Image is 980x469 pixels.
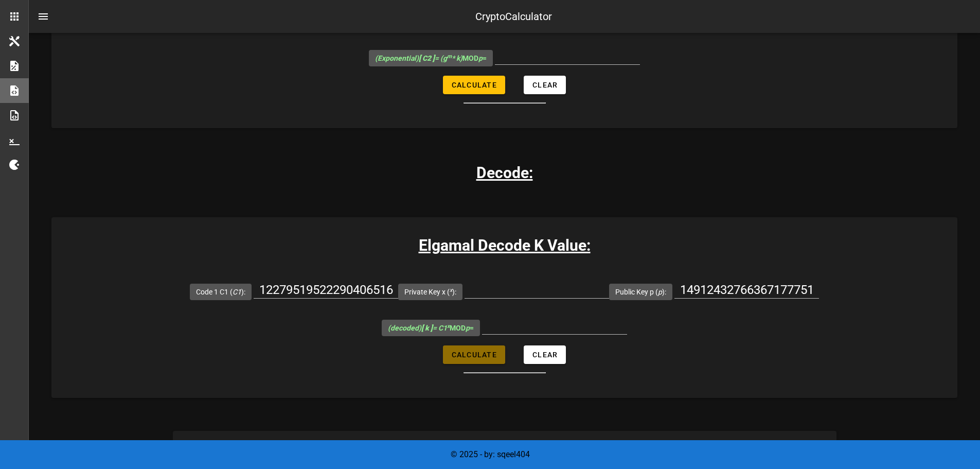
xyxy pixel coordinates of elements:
sup: x [447,323,450,329]
span: Calculate [451,351,497,359]
sup: x [450,287,452,293]
div: CryptoCalculator [475,9,552,24]
button: Clear [524,345,566,364]
span: Clear [532,81,558,89]
b: [ C2 ] [419,54,435,62]
span: © 2025 - by: sqeel404 [451,449,530,459]
span: MOD = [388,324,474,332]
i: (Exponential) = (g * k) [375,54,462,62]
b: [ k ] [421,324,433,332]
i: C1 [233,288,241,296]
button: Calculate [443,76,505,94]
sup: m [447,53,452,60]
h3: Elgamal Decode K Value: [51,234,957,257]
i: p [478,54,483,62]
span: Clear [532,351,558,359]
label: Public Key p ( ): [615,287,666,297]
button: nav-menu-toggle [31,4,56,29]
label: Code 1 C1 ( ): [196,287,245,297]
span: Calculate [451,81,497,89]
button: Clear [524,76,566,94]
label: Private Key x ( ): [404,287,456,297]
i: p [658,288,662,296]
span: MOD = [375,54,487,62]
i: p [466,324,470,332]
button: Calculate [443,345,505,364]
i: (decoded) = C1 [388,324,450,332]
h3: Decode: [476,161,533,184]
